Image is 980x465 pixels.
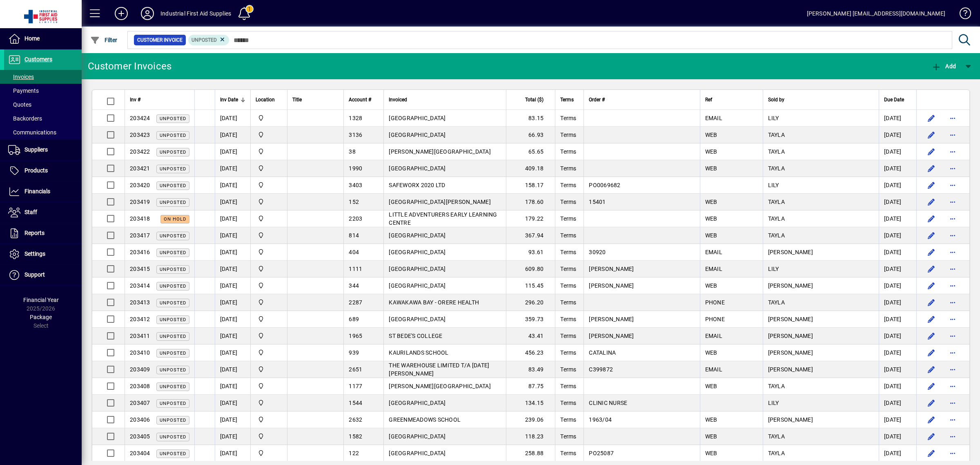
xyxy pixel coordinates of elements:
[349,299,362,306] span: 2287
[215,261,250,277] td: [DATE]
[589,333,634,339] span: [PERSON_NAME]
[879,344,916,361] td: [DATE]
[215,127,250,143] td: [DATE]
[589,182,620,188] span: PO0069682
[256,197,282,206] span: INDUSTRIAL FIRST AID SUPPLIES LTD
[130,165,150,172] span: 203421
[925,363,938,376] button: Edit
[879,227,916,244] td: [DATE]
[160,200,186,205] span: Unposted
[389,115,445,121] span: [GEOGRAPHIC_DATA]
[215,143,250,160] td: [DATE]
[589,95,605,104] span: Order #
[349,349,359,356] span: 939
[160,116,186,121] span: Unposted
[8,129,56,136] span: Communications
[160,317,186,322] span: Unposted
[506,378,555,395] td: 87.75
[215,277,250,294] td: [DATE]
[130,215,150,222] span: 203418
[560,366,576,373] span: Terms
[946,413,959,426] button: More options
[879,194,916,210] td: [DATE]
[705,199,717,205] span: WEB
[768,132,785,138] span: TAYLA
[160,284,186,289] span: Unposted
[506,110,555,127] td: 83.15
[525,95,543,104] span: Total ($)
[705,148,717,155] span: WEB
[925,279,938,292] button: Edit
[389,148,491,155] span: [PERSON_NAME][GEOGRAPHIC_DATA]
[705,266,722,272] span: EMAIL
[925,313,938,326] button: Edit
[349,199,359,205] span: 152
[705,95,758,104] div: Ref
[349,95,371,104] span: Account #
[705,249,722,255] span: EMAIL
[506,311,555,328] td: 359.73
[220,95,245,104] div: Inv Date
[256,281,282,290] span: INDUSTRIAL FIRST AID SUPPLIES LTD
[768,366,813,373] span: [PERSON_NAME]
[768,333,813,339] span: [PERSON_NAME]
[768,95,874,104] div: Sold by
[4,70,82,84] a: Invoices
[884,95,911,104] div: Due Date
[705,232,717,239] span: WEB
[130,232,150,239] span: 203417
[560,95,574,104] span: Terms
[768,299,785,306] span: TAYLA
[705,383,717,389] span: WEB
[349,232,359,239] span: 814
[560,383,576,389] span: Terms
[256,365,282,374] span: INDUSTRIAL FIRST AID SUPPLIES LTD
[768,249,813,255] span: [PERSON_NAME]
[349,215,362,222] span: 2203
[705,165,717,172] span: WEB
[705,132,717,138] span: WEB
[256,164,282,173] span: INDUSTRIAL FIRST AID SUPPLIES LTD
[134,6,160,21] button: Profile
[946,329,959,342] button: More options
[879,277,916,294] td: [DATE]
[925,112,938,125] button: Edit
[160,367,186,373] span: Unposted
[506,261,555,277] td: 609.80
[160,334,186,339] span: Unposted
[946,346,959,359] button: More options
[705,349,717,356] span: WEB
[506,277,555,294] td: 115.45
[925,447,938,460] button: Edit
[256,95,275,104] span: Location
[925,396,938,409] button: Edit
[130,115,150,121] span: 203424
[560,282,576,289] span: Terms
[946,112,959,125] button: More options
[925,229,938,242] button: Edit
[560,232,576,239] span: Terms
[768,165,785,172] span: TAYLA
[4,98,82,112] a: Quotes
[160,267,186,272] span: Unposted
[946,262,959,275] button: More options
[925,145,938,158] button: Edit
[349,148,356,155] span: 38
[389,211,497,226] span: LITTLE ADVENTURERS EARLY LEARNING CENTRE
[879,378,916,395] td: [DATE]
[807,7,945,20] div: [PERSON_NAME] [EMAIL_ADDRESS][DOMAIN_NAME]
[389,282,445,289] span: [GEOGRAPHIC_DATA]
[349,366,362,373] span: 2651
[215,361,250,378] td: [DATE]
[925,246,938,259] button: Edit
[506,160,555,177] td: 409.18
[946,313,959,326] button: More options
[925,262,938,275] button: Edit
[946,145,959,158] button: More options
[925,329,938,342] button: Edit
[292,95,302,104] span: Title
[589,316,634,322] span: [PERSON_NAME]
[589,366,613,373] span: C399872
[705,115,722,121] span: EMAIL
[188,35,229,45] mat-chip: Customer Invoice Status: Unposted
